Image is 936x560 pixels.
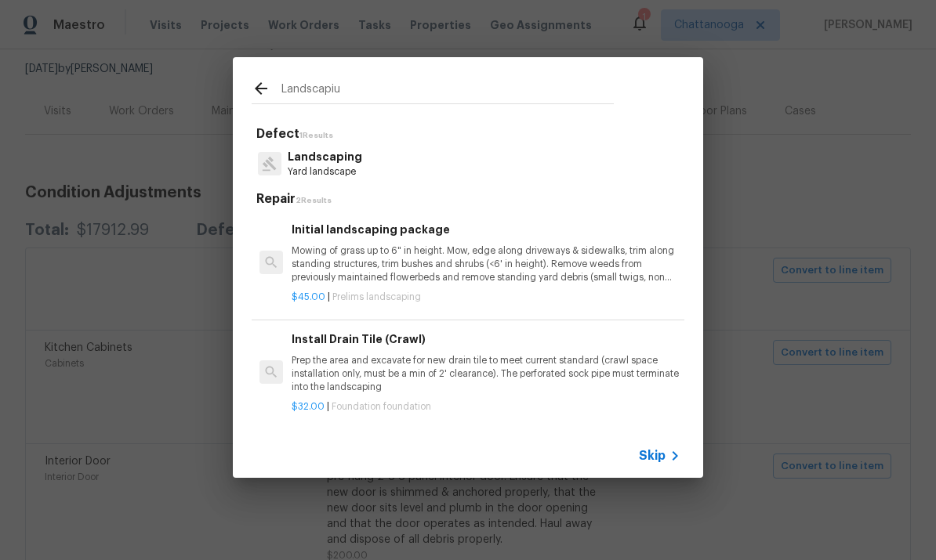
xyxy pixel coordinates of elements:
span: Prelims landscaping [332,292,421,302]
h5: Defect [256,126,684,143]
p: | [292,400,680,414]
p: Yard landscape [288,165,362,179]
p: Prep the area and excavate for new drain tile to meet current standard (crawl space installation ... [292,354,680,394]
input: Search issues or repairs [281,80,614,103]
span: Skip [639,448,666,464]
h6: Install Drain Tile (Crawl) [292,331,680,348]
span: $32.00 [292,402,325,411]
span: 1 Results [299,132,333,139]
span: 2 Results [296,197,332,204]
p: Mowing of grass up to 6" in height. Mow, edge along driveways & sidewalks, trim along standing st... [292,244,680,284]
p: Landscaping [288,149,362,165]
p: | [292,291,680,304]
span: $45.00 [292,292,325,302]
h5: Repair [256,191,684,208]
span: Foundation foundation [332,402,431,411]
h6: Initial landscaping package [292,221,680,238]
